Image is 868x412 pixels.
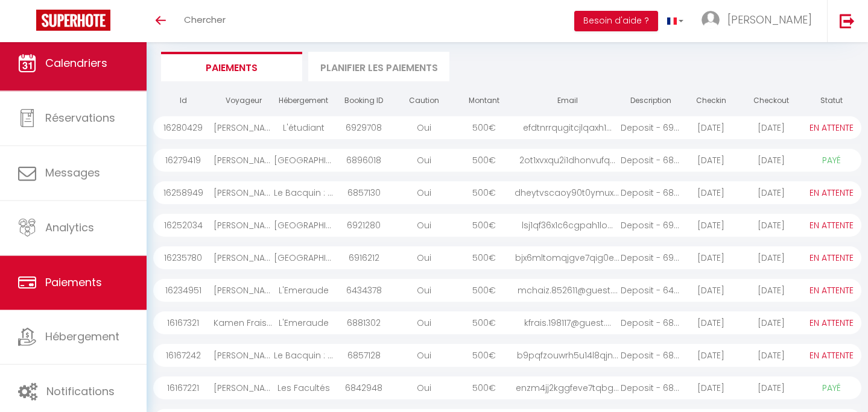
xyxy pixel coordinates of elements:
[153,214,214,237] div: 16252034
[515,344,621,367] div: b9pqfzouwrh5u14l8qjn...
[454,214,515,237] div: 500
[214,246,274,269] div: [PERSON_NAME]
[394,90,454,111] th: Caution
[489,122,496,134] span: €
[184,13,226,26] span: Chercher
[334,344,394,367] div: 6857128
[334,214,394,237] div: 6921280
[489,317,496,329] span: €
[489,252,496,264] span: €
[153,344,214,367] div: 16167242
[681,279,741,302] div: [DATE]
[515,181,621,204] div: dheytvscaoy90t0ymux7...
[214,214,274,237] div: [PERSON_NAME]
[454,246,515,269] div: 500
[454,376,515,399] div: 500
[621,116,681,139] div: Deposit - 6929708 - ...
[334,149,394,172] div: 6896018
[394,311,454,334] div: Oui
[334,246,394,269] div: 6916212
[621,149,681,172] div: Deposit - 6896018 - ...
[214,376,274,399] div: [PERSON_NAME]
[621,279,681,302] div: Deposit - 6434378 - ...
[274,149,334,172] div: [GEOGRAPHIC_DATA], centre-ville
[621,344,681,367] div: Deposit - 6857128 - ...
[489,154,496,166] span: €
[515,311,621,334] div: kfrais.198117@guest....
[454,344,515,367] div: 500
[681,246,741,269] div: [DATE]
[394,214,454,237] div: Oui
[489,382,496,394] span: €
[214,344,274,367] div: [PERSON_NAME]
[489,349,496,361] span: €
[153,311,214,334] div: 16167321
[454,149,515,172] div: 500
[840,13,855,28] img: logout
[454,116,515,139] div: 500
[621,246,681,269] div: Deposit - 6916212 - ...
[334,376,394,399] div: 6842948
[681,344,741,367] div: [DATE]
[741,279,802,302] div: [DATE]
[394,181,454,204] div: Oui
[515,279,621,302] div: mchaiz.852611@guest....
[515,90,621,111] th: Email
[274,214,334,237] div: [GEOGRAPHIC_DATA], centre-ville
[45,110,115,125] span: Réservations
[621,214,681,237] div: Deposit - 6921280 - ...
[681,90,741,111] th: Checkin
[45,329,119,345] span: Hébergement
[394,279,454,302] div: Oui
[702,11,720,29] img: ...
[741,344,802,367] div: [DATE]
[214,311,274,334] div: Kamen Fraisier
[214,181,274,204] div: [PERSON_NAME]
[394,344,454,367] div: Oui
[153,116,214,139] div: 16280429
[153,279,214,302] div: 16234951
[153,149,214,172] div: 16279419
[681,376,741,399] div: [DATE]
[801,90,861,111] th: Statut
[489,219,496,231] span: €
[153,376,214,399] div: 16167221
[515,149,621,172] div: 2ot1xvxqu2i1dhonvufq...
[454,181,515,204] div: 500
[394,149,454,172] div: Oui
[681,116,741,139] div: [DATE]
[621,181,681,204] div: Deposit - 6857130 - ...
[394,116,454,139] div: Oui
[153,246,214,269] div: 16235780
[681,181,741,204] div: [DATE]
[274,116,334,139] div: L'étudiant
[681,214,741,237] div: [DATE]
[334,279,394,302] div: 6434378
[681,149,741,172] div: [DATE]
[741,116,802,139] div: [DATE]
[274,90,334,111] th: Hébergement
[515,376,621,399] div: enzm4jj2kggfeve7tqbg...
[574,11,658,31] button: Besoin d'aide ?
[334,116,394,139] div: 6929708
[621,376,681,399] div: Deposit - 6842948 - ...
[621,311,681,334] div: Deposit - 6881302 - ...
[334,311,394,334] div: 6881302
[36,10,110,31] img: Super Booking
[214,116,274,139] div: [PERSON_NAME]
[515,246,621,269] div: bjx6mltomqjgve7qig0e...
[45,220,94,236] span: Analytics
[741,181,802,204] div: [DATE]
[741,90,802,111] th: Checkout
[741,214,802,237] div: [DATE]
[515,116,621,139] div: efdtnrrqugitcjlqaxh1...
[274,246,334,269] div: [GEOGRAPHIC_DATA], centre-ville
[454,311,515,334] div: 500
[214,279,274,302] div: [PERSON_NAME]
[161,52,302,81] li: Paiements
[489,284,496,296] span: €
[334,181,394,204] div: 6857130
[741,311,802,334] div: [DATE]
[454,279,515,302] div: 500
[741,246,802,269] div: [DATE]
